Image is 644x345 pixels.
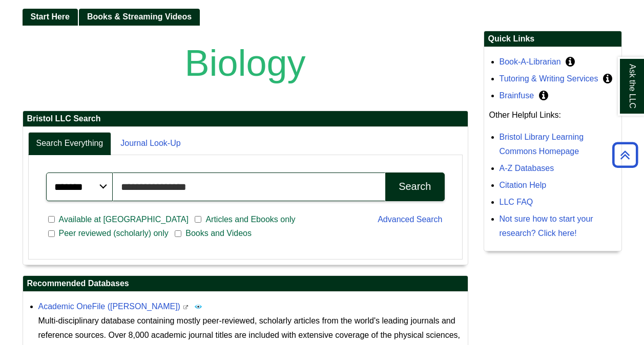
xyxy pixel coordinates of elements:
[112,132,189,155] a: Journal Look-Up
[500,91,534,100] a: Brainfuse
[23,276,468,292] h2: Recommended Databases
[48,229,55,239] input: Peer reviewed (scholarly) only
[385,172,444,201] button: Search
[500,164,554,172] a: A-Z Databases
[23,111,468,127] h2: Bristol LLC Search
[28,132,112,155] a: Search Everything
[500,214,593,238] a: Not sure how to start your research? Click here!
[201,213,299,226] span: Articles and Ebooks only
[195,215,201,224] input: Articles and Ebooks only
[175,229,181,239] input: Books and Videos
[500,133,584,156] a: Bristol Library Learning Commons Homepage
[500,57,561,66] a: Book-A-Librarian
[55,227,173,240] span: Peer reviewed (scholarly) only
[31,12,70,21] span: Start Here
[500,181,547,189] a: Citation Help
[182,305,189,310] i: This link opens in a new window
[55,213,193,226] span: Available at [GEOGRAPHIC_DATA]
[378,215,442,224] a: Advanced Search
[181,227,256,240] span: Books and Videos
[87,12,192,21] span: Books & Streaming Videos
[500,198,533,206] a: LLC FAQ
[23,8,622,25] div: Guide Pages
[184,42,305,83] span: Biology
[399,181,431,192] div: Search
[500,74,598,83] a: Tutoring & Writing Services
[79,9,200,26] a: Books & Streaming Videos
[609,148,641,162] a: Back to Top
[48,215,55,224] input: Available at [GEOGRAPHIC_DATA]
[23,9,78,26] a: Start Here
[484,31,621,47] h2: Quick Links
[38,302,180,311] a: Academic OneFile ([PERSON_NAME])
[194,303,202,311] img: Peer Reviewed
[489,108,616,122] p: Other Helpful Links:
